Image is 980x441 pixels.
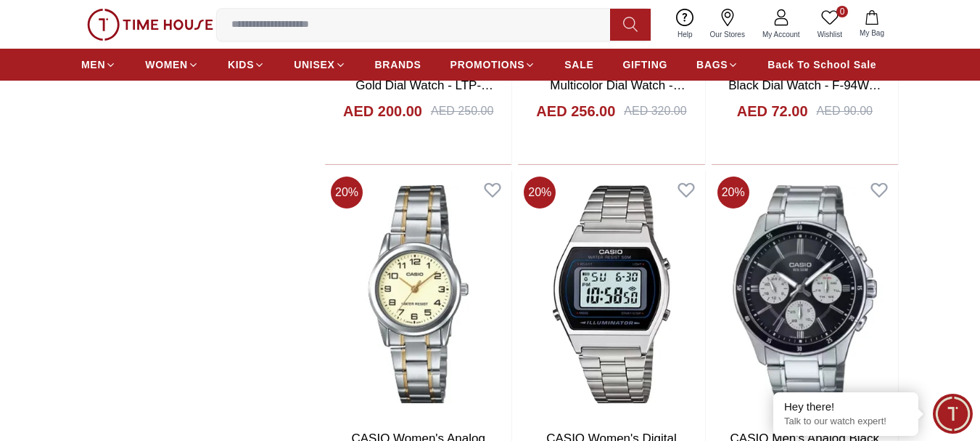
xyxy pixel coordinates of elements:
span: Wishlist [812,29,848,40]
img: CASIO Men's Analog Black Dial Watch - MTP-1374D-1A3VDF [712,171,898,418]
span: 20 % [717,177,749,209]
a: Help [669,6,701,43]
div: AED 90.00 [817,102,873,120]
a: BAGS [696,52,738,78]
span: Back To School Sale [767,57,876,72]
a: CASIO Unisex's Digital Multicolor Dial Watch - LA680WGA-9BDF [548,60,685,111]
a: KIDS [228,52,265,78]
span: GIFTING [622,57,667,72]
div: AED 320.00 [624,102,686,120]
img: CASIO Women's Digital Black Dial Watch - B640WD-1AVDF [518,171,704,418]
span: Our Stores [704,29,751,40]
span: 20 % [524,177,556,209]
a: 0Wishlist [809,6,851,43]
img: CASIO Women's Analog Yellow Dial Watch - LTP-V001SG-9BUDF [325,171,511,418]
a: CASIO Unisex's Digital Black Dial Watch - F-94WA-9DG [728,60,881,111]
span: MEN [81,57,105,72]
div: AED 250.00 [431,102,493,120]
span: My Account [757,29,806,40]
p: Talk to our watch expert! [784,416,907,428]
span: SALE [564,57,593,72]
a: GIFTING [622,52,667,78]
a: Our Stores [701,6,754,43]
img: ... [87,9,213,41]
a: BRANDS [375,52,421,78]
h4: AED 72.00 [737,101,808,121]
h4: AED 200.00 [343,101,422,121]
span: My Bag [854,28,890,39]
a: PROMOTIONS [450,52,536,78]
button: My Bag [851,7,893,41]
a: MEN [81,52,116,78]
a: UNISEX [294,52,345,78]
a: WOMEN [145,52,199,78]
a: CASIO Women's Analog Gold Dial Watch - LTP-1275G-9A [351,60,493,111]
span: BRANDS [375,57,421,72]
h4: AED 256.00 [536,101,615,121]
span: Help [672,29,699,40]
a: Back To School Sale [767,52,876,78]
span: UNISEX [294,57,334,72]
span: WOMEN [145,57,188,72]
span: 20 % [331,177,363,209]
span: 0 [836,6,848,17]
div: Hey there! [784,400,907,414]
span: BAGS [696,57,728,72]
span: PROMOTIONS [450,57,525,72]
div: Chat Widget [933,394,973,434]
span: KIDS [228,57,254,72]
a: SALE [564,52,593,78]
